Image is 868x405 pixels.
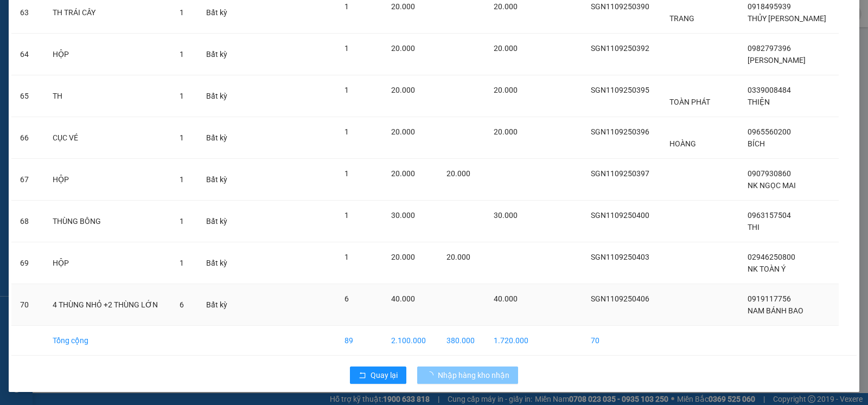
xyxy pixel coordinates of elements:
span: 0907930860 [748,169,791,178]
span: 1 [180,133,184,142]
td: CỤC VÉ [44,117,171,159]
td: HỘP [44,159,171,201]
span: SGN1109250397 [591,169,649,178]
span: TRANG [669,14,694,23]
span: 1 [180,217,184,226]
span: 1 [344,86,349,94]
span: BÍCH [748,139,765,148]
span: SGN1109250390 [591,2,649,11]
span: Nhận: [71,9,97,21]
span: 20.000 [391,169,415,178]
span: SGN1109250406 [591,294,649,303]
span: [PERSON_NAME] [748,56,806,65]
span: 30.000 [494,211,518,220]
span: Nhập hàng kho nhận [438,369,509,381]
span: SGN1109250392 [591,44,649,53]
span: TOÀN PHÁT [669,98,710,106]
td: TH [44,75,171,117]
span: 1 [344,169,349,178]
td: 89 [336,326,382,356]
span: SGN1109250400 [591,211,649,220]
button: Nhập hàng kho nhận [417,367,518,384]
span: THIỆN [748,98,770,106]
span: 1 [180,50,184,59]
td: THÙNG BÔNG [44,201,171,242]
span: THI [748,223,759,232]
span: loading [426,371,438,379]
span: 20.000 [494,2,518,11]
span: NAM BÁNH BAO [748,306,803,315]
span: 0963157504 [748,211,791,220]
td: Bất kỳ [197,284,237,326]
span: 1 [180,8,184,17]
td: Bất kỳ [197,201,237,242]
div: Trà Vinh [9,9,63,35]
span: 6 [344,294,349,303]
span: 02946250800 [748,253,795,261]
td: 65 [11,75,44,117]
td: Bất kỳ [197,75,237,117]
span: 20.000 [391,2,415,11]
span: Gửi: [9,10,26,22]
span: THỦY [PERSON_NAME] [748,14,826,23]
div: [GEOGRAPHIC_DATA] [71,9,181,34]
span: 20.000 [391,127,415,136]
td: Bất kỳ [197,242,237,284]
td: 2.100.000 [382,326,438,356]
span: 40.000 [494,294,518,303]
span: 1 [180,92,184,100]
span: 1 [344,2,349,11]
div: 50.000 [69,68,182,83]
td: 4 THÙNG NHỎ +2 THÙNG LỚN [44,284,171,326]
span: 20.000 [391,44,415,53]
span: 20.000 [446,253,470,261]
span: 1 [180,175,184,184]
span: 0339008484 [748,86,791,94]
span: 1 [344,44,349,53]
td: Bất kỳ [197,34,237,75]
td: 69 [11,242,44,284]
td: 70 [582,326,661,356]
span: SGN1109250395 [591,86,649,94]
span: 1 [344,127,349,136]
span: 20.000 [391,253,415,261]
span: SGN1109250396 [591,127,649,136]
td: 380.000 [438,326,485,356]
span: NK NGỌC MAI [748,181,796,190]
td: 70 [11,284,44,326]
span: 20.000 [391,86,415,94]
div: DUY [71,34,181,47]
td: 64 [11,34,44,75]
span: 1 [344,253,349,261]
span: 30.000 [391,211,415,220]
span: 0965560200 [748,127,791,136]
span: 1 [344,211,349,220]
span: 20.000 [494,127,518,136]
span: 40.000 [391,294,415,303]
span: HOÀNG [669,139,696,148]
div: 0839993079 [71,47,181,62]
span: Quay lại [371,369,398,381]
td: 67 [11,159,44,201]
span: CC : [69,71,84,82]
span: 0982797396 [748,44,791,53]
button: rollbackQuay lại [350,367,406,384]
td: Tổng cộng [44,326,171,356]
td: HỘP [44,242,171,284]
span: 0919117756 [748,294,791,303]
span: SGN1109250403 [591,253,649,261]
td: Bất kỳ [197,159,237,201]
td: Bất kỳ [197,117,237,159]
span: 0918495939 [748,2,791,11]
span: rollback [359,371,366,380]
td: 68 [11,201,44,242]
span: 20.000 [494,86,518,94]
span: 20.000 [494,44,518,53]
span: 1 [180,259,184,267]
span: 6 [180,300,184,309]
td: HỘP [44,34,171,75]
span: 20.000 [446,169,470,178]
td: 66 [11,117,44,159]
span: NK TOÀN Ý [748,265,786,273]
td: 1.720.000 [485,326,539,356]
